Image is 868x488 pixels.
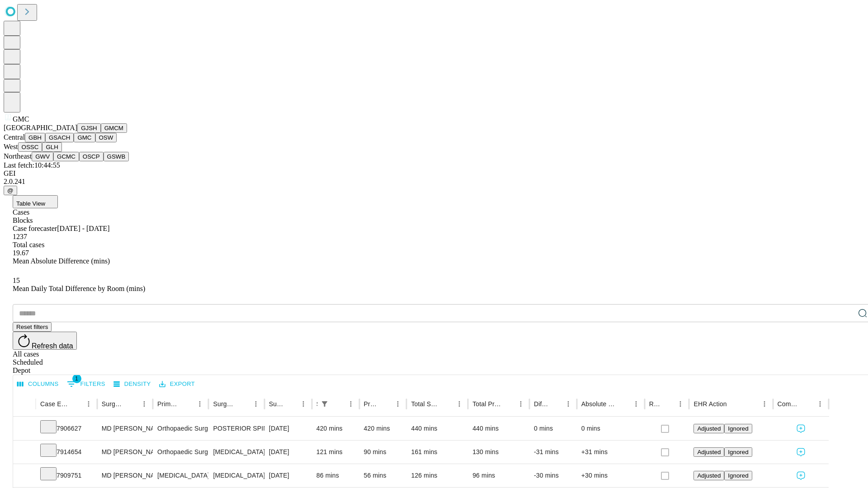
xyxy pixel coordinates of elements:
div: MD [PERSON_NAME] [PERSON_NAME] Md [102,441,148,464]
div: MD [PERSON_NAME] [PERSON_NAME] Md [102,464,148,487]
div: Difference [534,400,548,408]
button: GLH [42,142,61,152]
span: Reset filters [16,324,48,330]
span: GMC [13,115,29,123]
button: Adjusted [693,471,724,480]
div: 121 mins [316,441,355,464]
button: Sort [617,398,630,410]
div: Orthopaedic Surgery [157,441,204,464]
div: [DATE] [269,464,307,487]
button: Menu [193,398,206,410]
div: 86 mins [316,464,355,487]
div: 96 mins [472,464,525,487]
div: Case Epic Id [40,400,69,408]
div: Absolute Difference [581,400,616,408]
div: 90 mins [364,441,402,464]
div: 7914654 [40,441,93,464]
div: 0 mins [581,417,640,440]
button: Adjusted [693,447,724,457]
button: Sort [332,398,344,410]
button: Show filters [318,398,331,410]
div: Total Scheduled Duration [411,400,439,408]
button: Expand [18,421,31,437]
div: Total Predicted Duration [472,400,501,408]
div: Orthopaedic Surgery [157,417,204,440]
div: Surgery Name [213,400,236,408]
button: Menu [674,398,687,410]
button: GSWB [104,152,129,161]
button: GCMC [53,152,79,161]
div: 161 mins [411,441,463,464]
button: Sort [440,398,453,410]
span: 19.67 [13,249,29,257]
button: Sort [181,398,193,410]
button: Menu [82,398,95,410]
span: Refresh data [32,342,73,350]
button: GMCM [101,123,127,133]
button: Ignored [724,447,752,457]
button: Sort [284,398,297,410]
div: [DATE] [269,441,307,464]
span: Table View [16,200,45,207]
button: Select columns [15,377,61,391]
span: 1237 [13,233,27,240]
div: Scheduled In Room Duration [316,400,317,408]
button: Sort [70,398,82,410]
div: 1 active filter [318,398,331,410]
div: [DATE] [269,417,307,440]
button: Menu [630,398,642,410]
button: Sort [549,398,562,410]
button: Adjusted [693,424,724,433]
div: 440 mins [411,417,463,440]
span: [DATE] - [DATE] [57,225,109,232]
button: Ignored [724,471,752,480]
div: 130 mins [472,441,525,464]
span: @ [7,187,14,194]
div: 2.0.241 [4,178,864,186]
div: 7909751 [40,464,93,487]
span: 1 [72,374,81,383]
button: Menu [453,398,466,410]
button: Sort [801,398,814,410]
span: Mean Daily Total Difference by Room (mins) [13,285,145,292]
div: Surgeon Name [102,400,124,408]
span: Case forecaster [13,225,57,232]
button: GMC [74,133,95,142]
div: -30 mins [534,464,572,487]
span: Adjusted [697,472,721,479]
button: GBH [25,133,45,142]
button: Reset filters [13,322,52,332]
button: Refresh data [13,332,77,350]
button: Expand [18,445,31,460]
div: 126 mins [411,464,463,487]
button: Menu [344,398,357,410]
div: 440 mins [472,417,525,440]
button: Table View [13,195,58,208]
button: Export [157,377,197,391]
button: OSCP [79,152,104,161]
span: Northeast [4,152,32,160]
button: Sort [379,398,392,410]
button: Menu [392,398,404,410]
button: Menu [758,398,771,410]
div: [MEDICAL_DATA] DRAINAGE DEEP [MEDICAL_DATA] POSTERIOR [MEDICAL_DATA] SPINE [213,441,259,464]
span: Adjusted [697,425,721,432]
div: Primary Service [157,400,180,408]
button: Menu [250,398,262,410]
button: Menu [814,398,826,410]
button: OSW [95,133,117,142]
span: Mean Absolute Difference (mins) [13,257,110,265]
span: Central [4,133,25,141]
button: Sort [728,398,741,410]
span: West [4,143,18,150]
button: Expand [18,468,31,484]
div: Resolved in EHR [649,400,661,408]
button: Sort [237,398,250,410]
button: GWV [32,152,53,161]
span: Ignored [728,425,748,432]
button: GJSH [77,123,101,133]
div: GEI [4,169,864,178]
div: Surgery Date [269,400,283,408]
button: Menu [562,398,575,410]
div: Predicted In Room Duration [364,400,378,408]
